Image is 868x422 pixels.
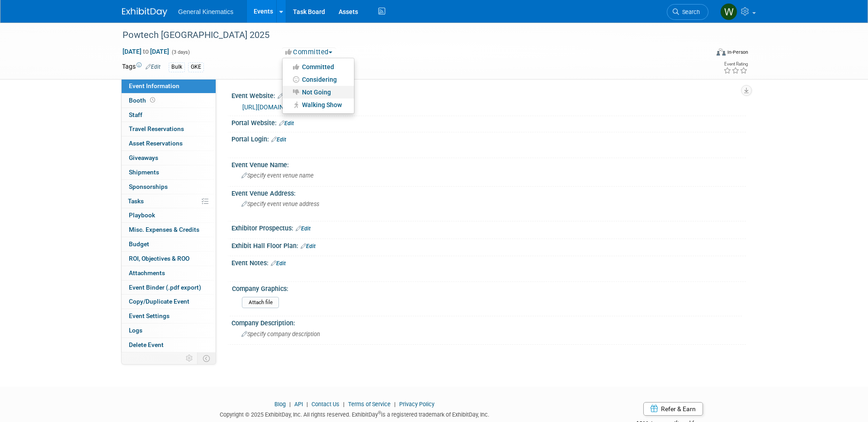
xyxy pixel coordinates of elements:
[129,154,158,161] span: Giveaways
[296,225,311,232] a: Edit
[283,61,354,73] a: Committed
[231,316,746,328] div: Company Description:
[279,120,294,127] a: Edit
[231,256,746,268] div: Event Notes:
[129,226,199,233] span: Misc. Expenses & Credits
[122,79,216,93] a: Event Information
[128,197,144,205] span: Tasks
[122,94,216,108] a: Booth
[129,341,164,348] span: Delete Event
[231,158,746,169] div: Event Venue Name:
[122,8,167,17] img: ExhibitDay
[122,62,160,72] td: Tags
[122,338,216,352] a: Delete Event
[232,282,742,293] div: Company Graphics:
[182,352,198,364] td: Personalize Event Tab Strip
[241,331,320,338] span: Specify company description
[294,401,303,408] a: API
[129,211,155,219] span: Playbook
[667,4,708,20] a: Search
[655,47,748,61] div: Event Format
[178,8,233,15] span: General Kinematics
[122,194,216,208] a: Tasks
[129,312,170,319] span: Event Settings
[271,136,286,143] a: Edit
[129,111,142,118] span: Staff
[129,298,189,305] span: Copy/Duplicate Event
[287,401,293,408] span: |
[129,327,142,334] span: Logs
[129,284,201,291] span: Event Binder (.pdf export)
[720,3,737,20] img: Whitney Swanson
[146,64,160,70] a: Edit
[231,132,746,144] div: Portal Login:
[129,97,157,104] span: Booth
[122,281,216,295] a: Event Binder (.pdf export)
[274,401,286,408] a: Blog
[129,140,183,147] span: Asset Reservations
[122,237,216,251] a: Budget
[122,408,587,419] div: Copyright © 2025 ExhibitDay, Inc. All rights reserved. ExhibitDay is a registered trademark of Ex...
[717,48,726,56] img: Format-Inperson.png
[282,47,336,57] button: Committed
[188,62,204,72] div: GKE
[129,240,149,248] span: Budget
[311,401,340,408] a: Contact Us
[348,401,391,408] a: Terms of Service
[129,255,189,262] span: ROI, Objectives & ROO
[122,324,216,338] a: Logs
[122,180,216,194] a: Sponsorships
[122,136,216,150] a: Asset Reservations
[341,401,347,408] span: |
[231,187,746,198] div: Event Venue Address:
[122,47,170,56] span: [DATE] [DATE]
[122,151,216,165] a: Giveaways
[643,402,703,416] a: Refer & Earn
[283,86,354,98] a: Not Going
[119,27,695,43] div: Powtech [GEOGRAPHIC_DATA] 2025
[378,410,381,415] sup: ®
[129,82,179,89] span: Event Information
[304,401,310,408] span: |
[122,223,216,237] a: Misc. Expenses & Credits
[122,165,216,179] a: Shipments
[122,295,216,309] a: Copy/Duplicate Event
[727,49,748,56] div: In-Person
[122,208,216,222] a: Playbook
[231,116,746,128] div: Portal Website:
[679,9,700,15] span: Search
[122,122,216,136] a: Travel Reservations
[399,401,434,408] a: Privacy Policy
[148,97,157,103] span: Booth not reserved yet
[271,260,286,267] a: Edit
[723,62,748,66] div: Event Rating
[129,269,165,277] span: Attachments
[301,243,316,249] a: Edit
[241,201,319,207] span: Specify event venue address
[242,103,306,111] a: [URL][DOMAIN_NAME]
[198,352,216,364] td: Toggle Event Tabs
[122,108,216,122] a: Staff
[129,169,159,176] span: Shipments
[278,93,292,99] a: Edit
[283,73,354,86] a: Considering
[231,239,746,251] div: Exhibit Hall Floor Plan:
[231,221,746,233] div: Exhibitor Prospectus:
[283,98,354,111] a: Walking Show
[392,401,398,408] span: |
[231,89,746,101] div: Event Website:
[241,172,314,179] span: Specify event venue name
[122,309,216,323] a: Event Settings
[122,252,216,266] a: ROI, Objectives & ROO
[142,48,150,55] span: to
[129,125,184,132] span: Travel Reservations
[122,266,216,280] a: Attachments
[129,183,168,190] span: Sponsorships
[169,62,185,72] div: Bulk
[171,49,190,55] span: (3 days)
